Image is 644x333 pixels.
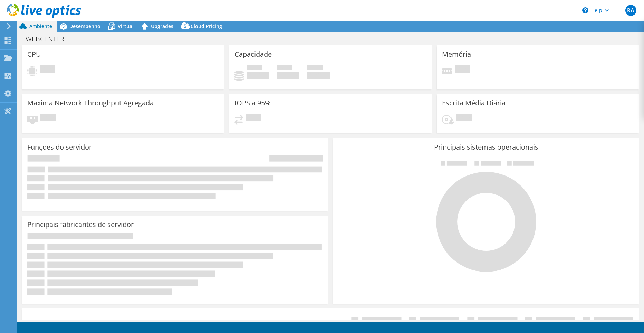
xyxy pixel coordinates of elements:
[582,7,588,13] svg: \n
[277,72,299,79] h4: 0 GiB
[151,23,173,29] span: Upgrades
[442,99,506,107] h3: Escrita Média Diária
[27,50,41,58] h3: CPU
[277,65,292,72] span: Disponível
[625,5,636,16] span: RA
[247,72,269,79] h4: 0 GiB
[191,23,222,29] span: Cloud Pricing
[27,143,92,151] h3: Funções do servidor
[307,72,330,79] h4: 0 GiB
[40,65,55,74] span: Pendente
[234,50,272,58] h3: Capacidade
[27,99,154,107] h3: Maxima Network Throughput Agregada
[69,23,100,29] span: Desempenho
[29,23,52,29] span: Ambiente
[247,65,262,72] span: Usado
[27,221,134,228] h3: Principais fabricantes de servidor
[338,143,634,151] h3: Principais sistemas operacionais
[118,23,134,29] span: Virtual
[442,50,471,58] h3: Memória
[456,114,472,123] span: Pendente
[455,65,470,74] span: Pendente
[40,114,56,123] span: Pendente
[22,35,75,43] h1: WEBCENTER
[307,65,323,72] span: Total
[234,99,271,107] h3: IOPS a 95%
[246,114,261,123] span: Pendente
